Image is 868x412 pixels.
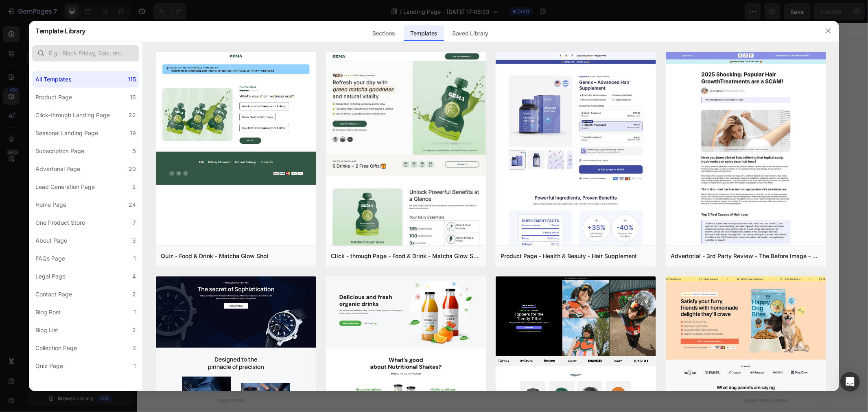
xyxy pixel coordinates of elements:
[130,92,136,102] div: 16
[133,254,136,263] div: 1
[156,52,316,185] img: quiz-1.png
[311,259,420,265] div: Start with Generating from URL or image
[35,182,95,192] div: Lead Generation Page
[35,361,63,371] div: Quiz Page
[35,75,71,84] div: All Templates
[331,251,481,261] div: Click - through Page - Food & Drink - Matcha Glow Shot
[35,128,98,138] div: Seasonal Landing Page
[133,146,136,156] div: 5
[501,251,637,261] div: Product Page - Health & Beauty - Hair Supplement
[132,325,136,335] div: 2
[671,251,821,261] div: Advertorial - 3rd Party Review - The Before Image - Hair Supplement
[316,197,415,206] div: Start with Sections from sidebar
[35,236,67,245] div: About Page
[161,251,269,261] div: Quiz - Food & Drink - Matcha Glow Shot
[133,218,136,228] div: 7
[367,213,424,229] button: Add elements
[35,146,84,156] div: Subscription Page
[35,325,58,335] div: Blog List
[35,110,110,120] div: Click-through Landing Page
[129,164,136,174] div: 20
[35,272,66,281] div: Legal Page
[35,307,61,317] div: Blog Post
[35,289,72,299] div: Contact Page
[446,25,495,42] div: Saved Library
[35,254,65,263] div: FAQs Page
[132,289,136,299] div: 2
[35,20,85,42] h2: Template Library
[840,372,860,392] div: Open Intercom Messenger
[35,164,80,174] div: Advertorial Page
[32,45,139,61] input: E.g.: Black Friday, Sale, etc.
[132,272,136,281] div: 4
[306,213,362,229] button: Add sections
[132,182,136,192] div: 2
[129,200,136,210] div: 24
[130,128,136,138] div: 19
[129,110,136,120] div: 22
[132,236,136,245] div: 3
[133,361,136,371] div: 1
[366,25,401,42] div: Sections
[132,343,136,353] div: 3
[128,75,136,84] div: 115
[35,343,77,353] div: Collection Page
[35,92,72,102] div: Product Page
[133,307,136,317] div: 1
[35,200,66,210] div: Home Page
[35,218,85,228] div: One Product Store
[404,25,444,42] div: Templates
